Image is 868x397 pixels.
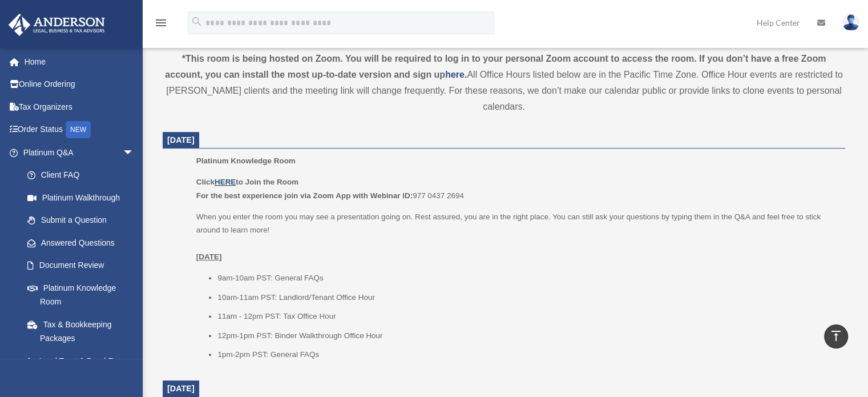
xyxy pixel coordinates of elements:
a: Platinum Walkthrough [16,186,151,209]
i: search [191,15,203,28]
p: When you enter the room you may see a presentation going on. Rest assured, you are in the right p... [196,210,837,264]
div: All Office Hours listed below are in the Pacific Time Zone. Office Hour events are restricted to ... [163,51,845,115]
span: arrow_drop_down [123,141,146,165]
a: Online Ordering [8,73,151,96]
strong: . [465,70,467,79]
li: 1pm-2pm PST: General FAQs [217,348,837,362]
span: Platinum Knowledge Room [196,157,296,165]
img: Anderson Advisors Platinum Portal [5,14,108,36]
a: here [445,70,465,79]
i: menu [154,16,168,30]
span: [DATE] [167,135,195,145]
i: vertical_align_top [829,329,843,343]
a: menu [154,20,168,30]
u: [DATE] [196,252,222,261]
p: 977 0437 2694 [196,175,837,202]
strong: *This room is being hosted on Zoom. You will be required to log in to your personal Zoom account ... [165,54,826,79]
a: Tax Organizers [8,95,151,118]
a: Platinum Knowledge Room [16,276,146,313]
div: NEW [66,121,91,138]
a: Client FAQ [16,164,151,187]
li: 12pm-1pm PST: Binder Walkthrough Office Hour [217,329,837,343]
a: Submit a Question [16,209,151,232]
li: 9am-10am PST: General FAQs [217,271,837,285]
a: Tax & Bookkeeping Packages [16,313,151,350]
b: For the best experience join via Zoom App with Webinar ID: [196,191,413,200]
a: vertical_align_top [824,324,848,348]
img: User Pic [842,14,859,31]
li: 10am-11am PST: Landlord/Tenant Office Hour [217,291,837,304]
a: Order StatusNEW [8,118,151,142]
li: 11am - 12pm PST: Tax Office Hour [217,310,837,323]
span: [DATE] [167,384,195,393]
a: Home [8,50,151,73]
a: Answered Questions [16,231,151,254]
a: Document Review [16,254,151,277]
a: HERE [215,178,236,186]
a: Land Trust & Deed Forum [16,350,151,372]
a: Platinum Q&Aarrow_drop_down [8,141,151,164]
b: Click to Join the Room [196,178,298,186]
